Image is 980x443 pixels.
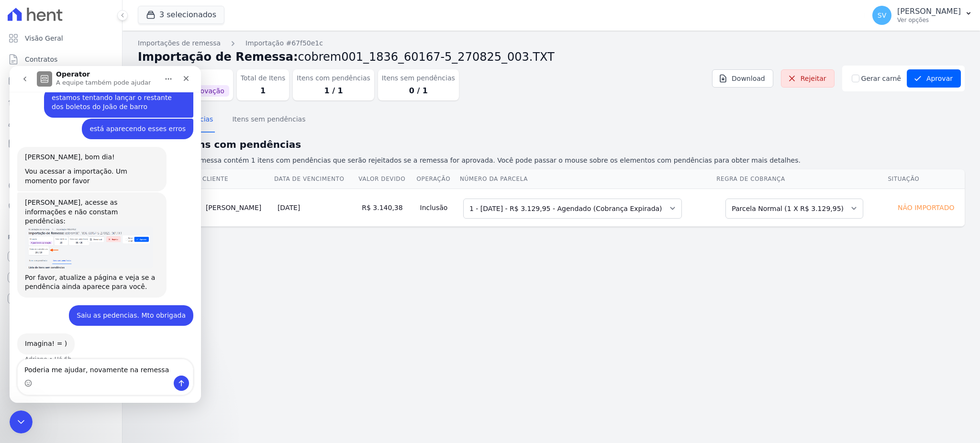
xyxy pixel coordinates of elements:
a: Recebíveis [4,247,118,266]
div: [PERSON_NAME], acesse as informações e não constam pendências:Por favor, atualize a página e veja... [8,126,157,232]
dd: 1 [241,85,286,97]
button: SV [PERSON_NAME] Ver opções [865,2,980,29]
div: Vou acessar a importação. Um momento por favor [15,101,149,120]
span: Contratos [25,55,57,64]
a: Importação #67f50e1c [245,38,323,48]
div: Imagina! = ) [15,273,57,283]
div: Imagina! = )Adriane • Há 6h [8,267,65,288]
div: Não importado [891,201,961,214]
span: cobrem001_1836_60167-5_270825_003.TXT [298,50,555,64]
p: Esse arquivo de remessa contém 1 itens com pendências que serão rejeitados se a remessa for aprov... [138,155,965,166]
th: Número da Parcela [459,169,716,189]
label: Gerar carnê [861,74,901,84]
div: [PERSON_NAME], bom dia! [15,87,149,96]
nav: Breadcrumb [138,38,965,48]
div: Saiu as pedencias. Mto obrigada [59,239,184,260]
div: Plataformas [8,232,114,243]
a: Parcelas [4,71,118,90]
a: Negativação [4,197,118,216]
iframe: Intercom live chat [10,66,201,403]
button: Aprovar [907,69,961,88]
div: Por favor, atualize a página e veja se a pendência ainda aparece para você. [15,207,149,226]
td: [PERSON_NAME] [202,188,274,226]
div: Saiu as pedencias. Mto obrigada [67,245,176,255]
div: Adriane • Há 6h [15,290,62,296]
dt: Itens sem pendências [382,73,455,83]
button: Selecionador de Emoji [15,313,22,321]
dd: 1 / 1 [297,85,370,97]
div: SHIRLEY diz… [8,239,184,268]
button: 3 selecionados [138,6,224,24]
a: Importações de remessa [138,38,221,48]
a: Visão Geral [4,29,118,48]
textarea: Envie uma mensagem... [8,293,183,310]
span: SV [878,12,886,19]
td: [DATE] [274,188,358,226]
a: Rejeitar [781,69,835,88]
p: [PERSON_NAME] [897,7,961,16]
a: Transferências [4,155,118,174]
div: Adriane diz… [8,126,184,239]
th: Valor devido [358,169,416,189]
h2: Importação de Remessa: [138,48,965,66]
div: [PERSON_NAME], acesse as informações e não constam pendências: [15,132,149,160]
dt: Itens com pendências [297,73,370,83]
a: Download [712,69,773,88]
th: Operação [416,169,459,189]
span: Visão Geral [25,33,63,43]
a: Minha Carteira [4,134,118,153]
dt: Total de Itens [241,73,286,83]
td: Inclusão [416,188,459,226]
button: Enviar uma mensagem [164,310,179,325]
a: Contratos [4,50,118,69]
h2: Lista de itens com pendências [138,137,965,152]
dd: 0 / 1 [382,85,455,97]
a: Conta Hent [4,268,118,287]
a: Crédito [4,176,118,195]
td: R$ 3.140,38 [358,188,416,226]
p: Ver opções [897,16,961,24]
a: Clientes [4,113,118,132]
th: Situação [887,169,965,189]
button: Itens sem pendências [230,108,307,133]
iframe: Intercom live chat [10,410,33,433]
th: Cliente [202,169,274,189]
div: Adriane diz… [8,267,184,306]
th: Regra de Cobrança [716,169,887,189]
th: Data de Vencimento [274,169,358,189]
a: Lotes [4,92,118,111]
